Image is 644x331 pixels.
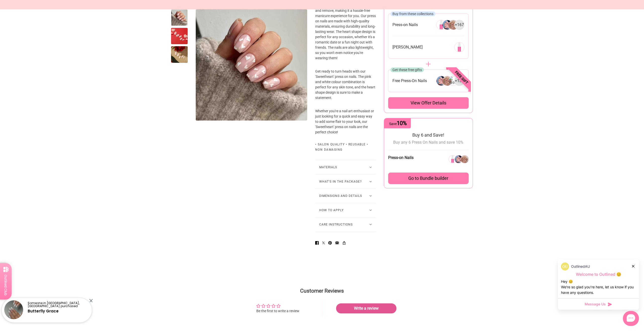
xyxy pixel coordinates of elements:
a: Post on X [320,238,327,247]
span: Get these free gifts [392,68,422,72]
span: Press-on Nails [392,22,418,27]
span: Go to Bundle builder [408,176,448,181]
h2: Customer Reviews [175,287,469,295]
a: Share on Facebook [313,238,321,247]
p: Someone in [GEOGRAPHIC_DATA], [GEOGRAPHIC_DATA] purchased [28,302,88,308]
img: 269291651152-0 [454,42,464,52]
span: Message Us [585,302,606,307]
img: 266304946256-0 [436,20,446,30]
share-url: Copy URL [340,238,348,247]
p: OutlinedAU [571,264,590,269]
a: Write a review [336,303,396,313]
span: Press-on Nails [388,155,414,160]
img: 266304946256-2 [448,20,458,30]
span: Buy 6 and Save! [412,132,444,138]
span: View offer details [411,100,446,106]
div: Hey 😊 We‘re so glad you’re here, let us know if you have any questions. [561,279,636,295]
a: Pin on Pinterest [326,238,334,247]
p: Welcome to Outlined 😊 [561,272,636,277]
button: Materials [315,160,376,174]
span: Buy any 6 Press On Nails and save 10% [393,140,463,145]
span: Free Press-On Nails [392,78,427,83]
span: + 167 [455,22,464,28]
img: Sweetheart-Press on Manicure-Outlined [196,9,307,121]
button: How to Apply [315,203,376,217]
p: Whether you're a nail art enthusiast or just looking for a quick and easy way to add some flair t... [315,108,376,135]
div: • Salon Quality • Reusable • Non Damaging [315,142,376,152]
span: Free gift [439,55,484,100]
button: Dimensions and Details [315,189,376,203]
span: [PERSON_NAME] [392,44,423,50]
button: What's in the package? [315,175,376,189]
span: Save [389,122,407,126]
img: 266304946256-1 [442,20,452,30]
modal-trigger: Enlarge product image [196,9,307,121]
button: Care Instructions [315,217,376,232]
a: Butterfly Grace [28,308,59,314]
a: Send via email [333,238,341,247]
span: 10% [397,120,407,126]
span: Buy from these collections [392,12,433,16]
div: Be the first to write a review [256,309,299,314]
p: Get ready to turn heads with our 'Sweetheart' press on nails. The pink and white colour combinati... [315,69,376,108]
div: Average rating is 0.00 stars [256,303,299,309]
img: data:image/png;base64,iVBORw0KGgoAAAANSUhEUgAAACQAAAAkCAYAAADhAJiYAAAAAXNSR0IArs4c6QAAArdJREFUWEf... [561,262,569,270]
